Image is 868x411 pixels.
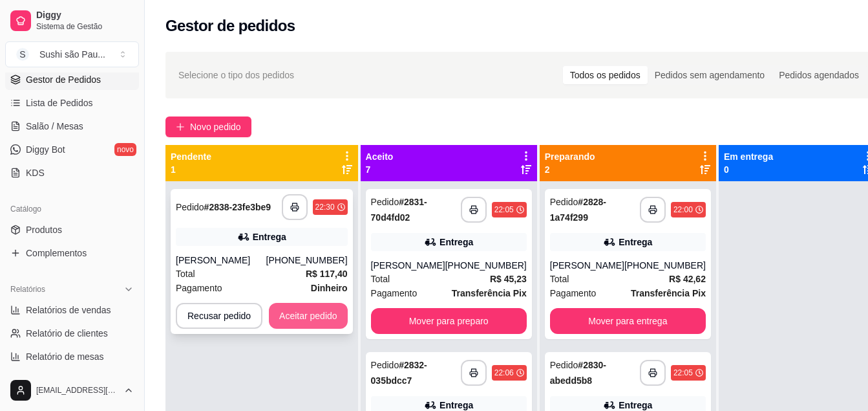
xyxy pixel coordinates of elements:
p: Pendente [171,150,211,163]
a: Salão / Mesas [5,116,139,137]
a: Relatórios de vendas [5,300,139,320]
div: [PHONE_NUMBER] [445,259,527,272]
a: DiggySistema de Gestão [5,5,139,36]
span: Pagamento [550,286,597,300]
button: Aceitar pedido [269,303,348,329]
strong: # 2828-1a74f299 [550,197,606,223]
span: Diggy [36,10,134,21]
p: Preparando [545,150,595,163]
span: S [16,48,29,61]
a: KDS [5,162,139,183]
div: Entrega [619,236,652,249]
span: Pagamento [371,286,418,300]
span: Produtos [26,223,62,236]
div: Catálogo [5,199,139,219]
p: 2 [545,163,595,176]
button: Novo pedido [165,117,251,137]
strong: # 2838-23fe3be9 [204,202,271,212]
h2: Gestor de pedidos [165,16,295,36]
span: Total [176,267,195,281]
span: Sistema de Gestão [36,21,134,32]
a: Diggy Botnovo [5,139,139,160]
strong: R$ 42,62 [669,274,706,284]
button: Recusar pedido [176,303,262,329]
strong: # 2832-035bdcc7 [371,360,427,386]
strong: Transferência Pix [452,288,527,298]
span: Gestor de Pedidos [26,73,101,86]
div: Entrega [253,230,286,243]
span: Pedido [371,197,399,207]
span: KDS [26,166,45,179]
div: [PHONE_NUMBER] [624,259,706,272]
div: 22:00 [673,205,693,215]
a: Relatório de mesas [5,346,139,367]
p: 1 [171,163,211,176]
span: [EMAIL_ADDRESS][DOMAIN_NAME] [36,385,118,395]
div: Pedidos agendados [772,66,866,84]
a: Complementos [5,243,139,263]
span: Pedido [371,360,399,370]
a: Produtos [5,219,139,240]
span: Relatório de clientes [26,327,108,340]
div: [PERSON_NAME] [550,259,624,272]
div: 22:05 [494,205,514,215]
button: Mover para preparo [371,308,527,334]
div: [PHONE_NUMBER] [266,254,348,267]
div: Entrega [439,236,473,249]
strong: # 2830-abedd5b8 [550,360,606,386]
span: Pedido [176,202,204,212]
span: Relatórios de vendas [26,304,111,317]
span: Relatórios [10,284,45,294]
p: 0 [724,163,773,176]
div: Pedidos sem agendamento [648,66,772,84]
a: Gestor de Pedidos [5,69,139,90]
span: Relatório de mesas [26,350,104,363]
span: Lista de Pedidos [26,96,93,109]
div: [PERSON_NAME] [371,259,445,272]
span: Pedido [550,197,578,207]
p: 7 [366,163,394,176]
strong: R$ 117,40 [306,269,348,279]
div: Sushi são Pau ... [39,48,105,61]
span: Complementos [26,247,87,260]
button: Mover para entrega [550,308,706,334]
span: Pagamento [176,281,222,295]
a: Lista de Pedidos [5,93,139,113]
strong: # 2831-70d4fd02 [371,197,427,223]
div: [PERSON_NAME] [176,254,266,267]
button: Select a team [5,41,139,67]
strong: Dinheiro [311,283,348,293]
p: Aceito [366,150,394,163]
a: Relatório de clientes [5,323,139,344]
strong: Transferência Pix [631,288,706,298]
div: 22:05 [673,368,693,378]
span: Pedido [550,360,578,370]
p: Em entrega [724,150,773,163]
div: Todos os pedidos [563,66,648,84]
span: Selecione o tipo dos pedidos [178,68,294,82]
span: plus [176,122,185,131]
button: [EMAIL_ADDRESS][DOMAIN_NAME] [5,375,139,406]
span: Salão / Mesas [26,120,83,133]
div: 22:30 [315,202,335,212]
span: Novo pedido [190,120,241,134]
span: Diggy Bot [26,143,65,156]
span: Total [550,272,569,286]
div: 22:06 [494,368,514,378]
span: Total [371,272,390,286]
strong: R$ 45,23 [490,274,527,284]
